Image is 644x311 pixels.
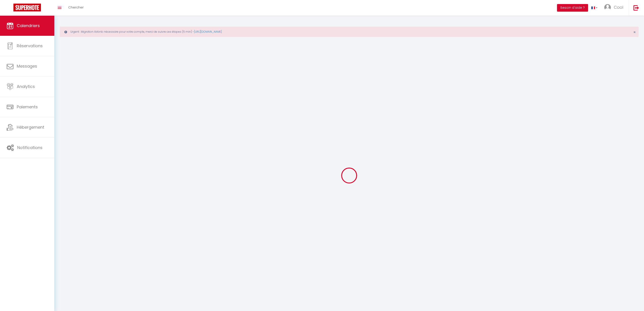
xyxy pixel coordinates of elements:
span: Cool [614,4,623,10]
button: Besoin d'aide ? [557,4,588,12]
span: Calendriers [17,23,40,28]
span: Messages [17,63,37,69]
img: Super Booking [13,4,41,11]
span: Paiements [17,104,38,110]
span: Réservations [17,43,43,49]
button: Close [633,30,636,34]
a: [URL][DOMAIN_NAME] [194,30,222,34]
span: × [633,29,636,35]
span: Hébergement [17,124,44,130]
img: ... [604,4,611,11]
img: logout [633,5,639,11]
span: Notifications [17,145,42,150]
button: Ouvrir le widget de chat LiveChat [4,2,17,15]
span: Analytics [17,84,35,89]
span: Chercher [68,5,84,10]
div: Urgent : Migration Airbnb nécessaire pour votre compte, merci de suivre ces étapes (5 min) - [60,27,639,37]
